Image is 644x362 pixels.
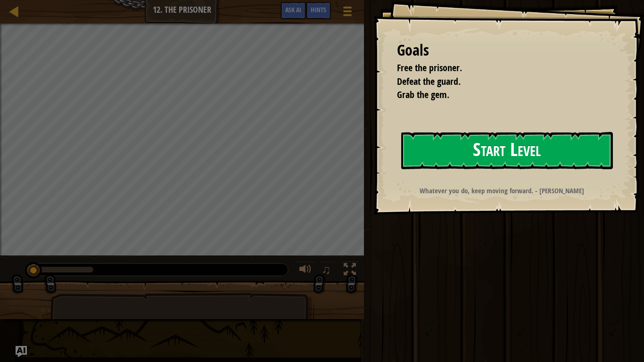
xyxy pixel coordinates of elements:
[340,261,359,280] button: Toggle fullscreen
[385,61,609,75] li: Free the prisoner.
[285,5,301,14] span: Ask AI
[296,261,315,280] button: Adjust volume
[311,5,326,14] span: Hints
[397,40,611,61] div: Goals
[281,2,306,19] button: Ask AI
[397,88,449,101] span: Grab the gem.
[397,75,461,88] span: Defeat the guard.
[420,186,584,196] strong: Whatever you do, keep moving forward. - [PERSON_NAME]
[320,261,336,280] button: ♫
[401,132,613,169] button: Start Level
[397,61,462,74] span: Free the prisoner.
[336,2,359,24] button: Show game menu
[385,88,609,102] li: Grab the gem.
[322,263,331,277] span: ♫
[16,346,27,357] button: Ask AI
[385,75,609,89] li: Defeat the guard.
